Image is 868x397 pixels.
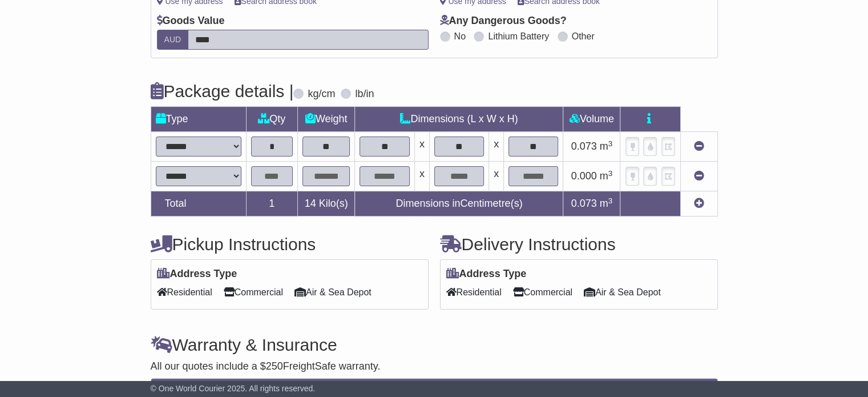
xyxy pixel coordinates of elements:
[608,169,613,178] sup: 3
[246,107,297,132] td: Qty
[355,107,563,132] td: Dimensions (L x W x H)
[446,268,527,280] label: Address Type
[297,191,355,216] td: Kilo(s)
[151,107,246,132] td: Type
[246,191,297,216] td: 1
[157,268,237,280] label: Address Type
[572,31,595,42] label: Other
[571,198,597,209] span: 0.073
[600,141,613,152] span: m
[446,283,502,301] span: Residential
[414,162,429,191] td: x
[440,15,567,27] label: Any Dangerous Goods?
[454,31,466,42] label: No
[694,170,704,182] a: Remove this item
[308,88,335,101] label: kg/cm
[151,191,246,216] td: Total
[584,283,661,301] span: Air & Sea Depot
[571,170,597,182] span: 0.000
[488,31,549,42] label: Lithium Battery
[513,283,572,301] span: Commercial
[157,30,189,50] label: AUD
[355,88,374,101] label: lb/in
[151,82,294,101] h4: Package details |
[266,360,283,372] span: 250
[151,235,429,254] h4: Pickup Instructions
[563,107,620,132] td: Volume
[151,360,718,373] div: All our quotes include a $ FreightSafe warranty.
[157,15,225,27] label: Goods Value
[600,198,613,209] span: m
[294,283,372,301] span: Air & Sea Depot
[157,283,212,301] span: Residential
[224,283,283,301] span: Commercial
[489,162,504,191] td: x
[151,384,316,393] span: © One World Courier 2025. All rights reserved.
[305,198,316,209] span: 14
[489,132,504,162] td: x
[414,132,429,162] td: x
[608,139,613,148] sup: 3
[600,170,613,182] span: m
[151,335,718,354] h4: Warranty & Insurance
[355,191,563,216] td: Dimensions in Centimetre(s)
[694,141,704,152] a: Remove this item
[608,197,613,205] sup: 3
[297,107,355,132] td: Weight
[440,235,718,254] h4: Delivery Instructions
[571,141,597,152] span: 0.073
[694,198,704,209] a: Add new item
